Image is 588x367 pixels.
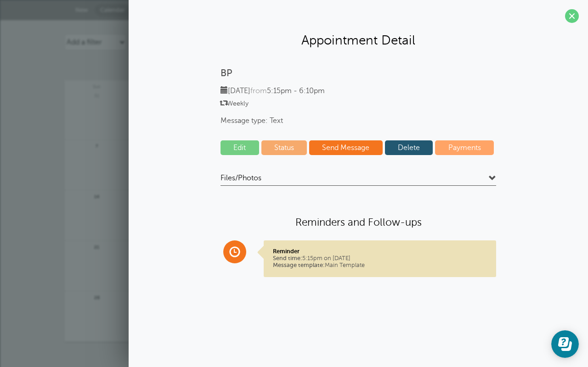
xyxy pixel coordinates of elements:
[220,87,325,95] span: [DATE] 5:15pm - 6:10pm
[273,262,325,268] span: Message template:
[93,92,101,99] span: 31
[250,87,267,95] span: from
[385,140,433,155] a: Delete
[93,294,101,300] span: 28
[220,67,496,79] p: BP
[273,248,487,269] p: 5:15pm on [DATE] Main Template
[273,248,300,255] strong: Reminder
[551,330,579,358] iframe: Resource center
[75,6,88,13] span: New
[64,356,524,366] p: Want a ?
[309,140,383,155] a: Send Message
[261,140,307,155] a: Status
[273,255,302,261] span: Send time:
[220,117,496,125] span: Message type: Text
[93,142,101,149] span: 7
[220,216,496,229] h4: Reminders and Follow-ups
[220,140,259,155] a: Edit
[138,32,579,48] h2: Appointment Detail
[93,193,101,200] span: 14
[435,140,494,155] a: Payments
[93,243,101,250] span: 21
[220,99,496,107] span: Weekly
[220,173,261,183] span: Files/Photos
[100,6,125,13] span: Calendar
[95,4,130,16] a: Calendar
[64,80,130,89] span: Sun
